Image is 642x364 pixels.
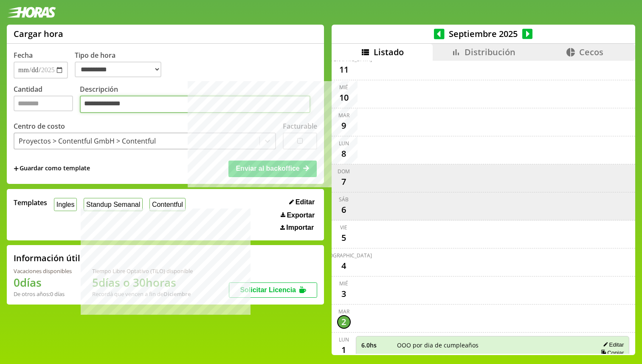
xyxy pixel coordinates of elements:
div: 1 [337,343,351,357]
h1: Cargar hora [14,28,63,40]
div: scrollable content [332,61,635,354]
label: Tipo de hora [75,51,168,79]
span: 6.0 hs [361,341,391,349]
div: [DEMOGRAPHIC_DATA] [316,252,372,259]
label: Fecha [14,51,33,60]
button: Solicitar Licencia [229,282,317,298]
span: Cecos [579,46,603,58]
span: Distribución [465,46,515,58]
div: sáb [339,196,349,203]
button: Standup Semanal [84,198,143,211]
button: Exportar [278,211,317,220]
label: Cantidad [14,85,80,116]
span: Templates [14,198,47,207]
button: Editar [287,198,317,206]
button: Ingles [54,198,77,211]
div: lun [339,140,349,147]
div: De otros años: 0 días [14,290,72,298]
div: dom [338,168,350,175]
label: Centro de costo [14,121,65,131]
div: 6 [337,203,351,217]
div: 10 [337,91,351,104]
span: + [14,164,19,173]
input: Cantidad [14,96,73,111]
div: 8 [337,147,351,161]
div: mar [338,308,349,315]
span: Editar [296,198,315,206]
div: Tiempo Libre Optativo (TiLO) disponible [92,267,193,275]
div: 7 [337,175,351,189]
div: 9 [337,119,351,133]
span: Enviar al backoffice [236,165,299,172]
div: 11 [337,63,351,76]
h2: Información útil [14,252,80,264]
div: vie [340,224,347,231]
div: mié [339,280,348,287]
textarea: Descripción [80,96,310,113]
b: Diciembre [163,290,191,298]
button: Copiar [598,349,624,356]
select: Tipo de hora [75,62,161,77]
span: Solicitar Licencia [240,286,296,293]
label: Descripción [80,85,317,116]
span: Septiembre 2025 [445,28,522,40]
span: Listado [374,46,404,58]
span: Importar [286,224,314,231]
button: Enviar al backoffice [228,161,317,177]
span: +Guardar como template [14,164,90,173]
div: 2 [337,315,351,329]
div: Recordá que vencen a fin de [92,290,193,298]
div: mar [338,112,349,119]
img: logotipo [7,7,56,18]
div: 4 [337,259,351,273]
label: Facturable [283,121,317,131]
div: Vacaciones disponibles [14,267,72,275]
div: 5 [337,231,351,245]
button: Contentful [149,198,186,211]
div: Proyectos > Contentful GmbH > Contentful [19,136,156,146]
div: mié [339,84,348,91]
h1: 0 días [14,275,72,290]
h1: 5 días o 30 horas [92,275,193,290]
span: OOO por dia de cumpleaños [397,341,588,349]
div: lun [339,336,349,343]
button: Editar [600,341,624,348]
span: Exportar [287,212,315,219]
div: 3 [337,287,351,301]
